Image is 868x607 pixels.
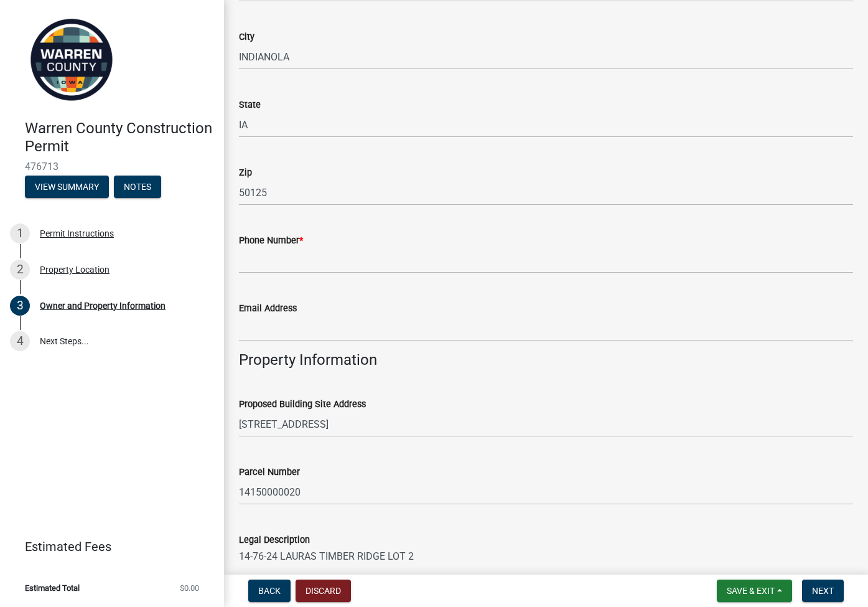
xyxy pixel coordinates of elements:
label: Phone Number [239,237,303,245]
label: Proposed Building Site Address [239,400,366,409]
button: View Summary [25,176,109,198]
span: Estimated Total [25,584,80,592]
div: 2 [10,260,30,280]
wm-modal-confirm: Notes [114,182,161,192]
label: Legal Description [239,536,310,545]
span: Back [258,586,281,596]
span: $0.00 [180,584,199,592]
button: Next [802,580,844,602]
button: Notes [114,176,161,198]
span: Save & Exit [727,586,775,596]
span: Next [812,586,834,596]
wm-modal-confirm: Summary [25,182,109,192]
label: City [239,33,254,42]
div: 3 [10,296,30,316]
label: Parcel Number [239,468,300,477]
h4: Warren County Construction Permit [25,120,214,156]
div: Property Location [40,265,110,274]
label: Email Address [239,304,297,313]
div: 4 [10,331,30,351]
img: Warren County, Iowa [25,13,118,106]
button: Discard [296,580,351,602]
div: Permit Instructions [40,229,114,238]
label: State [239,101,261,110]
div: Owner and Property Information [40,301,166,310]
button: Save & Exit [717,580,792,602]
span: 476713 [25,161,199,172]
label: Zip [239,169,252,177]
div: 1 [10,224,30,243]
button: Back [248,580,291,602]
h4: Property Information [239,351,853,369]
a: Estimated Fees [10,534,204,559]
